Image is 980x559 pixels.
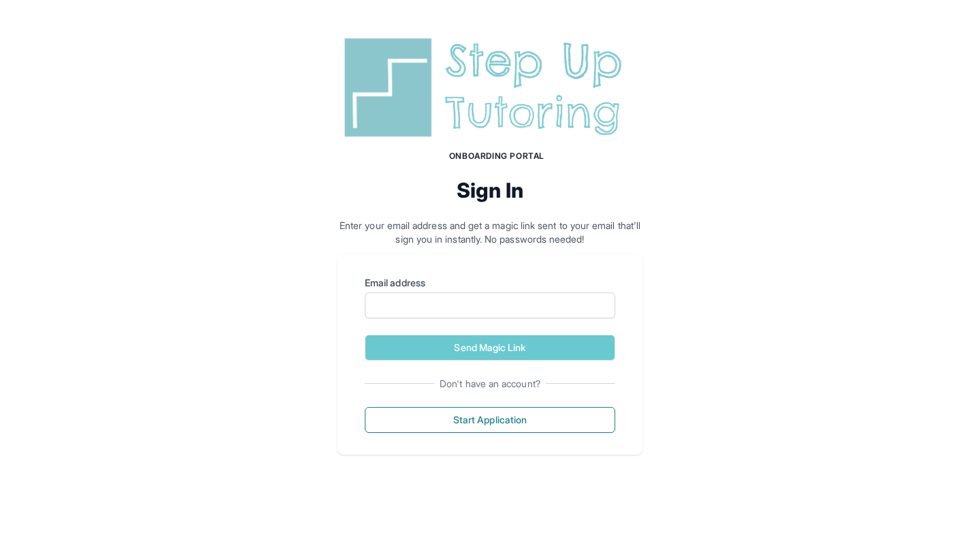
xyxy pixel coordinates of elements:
[338,33,642,142] img: Step Up Tutoring horizontal logo
[365,276,615,290] label: Email address
[351,151,642,162] h1: Onboarding Portal
[338,219,642,246] p: Enter your email address and get a magic link sent to your email that'll sign you in instantly. N...
[338,178,642,202] h2: Sign In
[365,335,615,361] button: Send Magic Link
[365,407,615,433] button: Start Application
[434,377,546,391] span: Don't have an account?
